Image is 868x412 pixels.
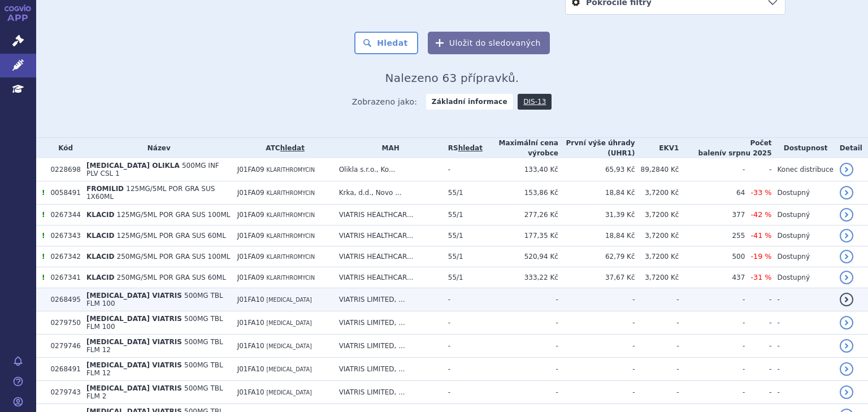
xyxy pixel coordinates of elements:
[86,338,223,354] span: 500MG TBL FLM 12
[448,232,463,240] span: 55/1
[267,343,312,349] span: [MEDICAL_DATA]
[679,246,745,267] td: 500
[840,208,853,222] a: detail
[722,149,771,157] span: v srpnu 2025
[558,246,635,267] td: 62,79 Kč
[558,205,635,225] td: 31,39 Kč
[679,138,771,158] th: Počet balení
[81,138,232,158] th: Název
[237,342,264,350] span: J01FA10
[86,185,124,193] span: FROMILID
[117,232,226,240] span: 125MG/5ML POR GRA SUS 60ML
[333,358,442,381] td: VIATRIS LIMITED, ...
[442,311,483,335] td: -
[86,361,182,369] span: [MEDICAL_DATA] VIATRIS
[237,388,264,396] span: J01FA10
[267,275,315,281] span: KLARITHROMYCIN
[483,205,558,225] td: 277,26 Kč
[840,186,853,200] a: detail
[635,181,679,205] td: 3,7200 Kč
[679,358,745,381] td: -
[772,181,834,205] td: Dostupný
[840,339,853,353] a: detail
[483,267,558,288] td: 333,22 Kč
[333,181,442,205] td: Krka, d.d., Novo ...
[333,381,442,404] td: VIATRIS LIMITED, ...
[772,158,834,181] td: Konec distribuce
[86,292,223,307] span: 500MG TBL FLM 100
[772,205,834,225] td: Dostupný
[352,94,418,110] span: Zobrazeno jako:
[635,138,679,158] th: EKV1
[679,335,745,358] td: -
[45,267,80,288] td: 0267341
[42,189,45,197] span: Tento přípravek má více úhrad.
[86,384,182,392] span: [MEDICAL_DATA] VIATRIS
[45,288,80,311] td: 0268495
[448,211,463,219] span: 55/1
[333,225,442,246] td: VIATRIS HEALTHCAR...
[232,138,333,158] th: ATC
[840,362,853,376] a: detail
[558,181,635,205] td: 18,84 Kč
[86,185,215,201] span: 125MG/5ML POR GRA SUS 1X60ML
[448,274,463,281] span: 55/1
[86,232,114,240] span: KLACID
[635,358,679,381] td: -
[840,316,853,329] a: detail
[558,225,635,246] td: 18,84 Kč
[237,232,264,240] span: J01FA09
[280,144,305,152] a: hledat
[117,253,231,261] span: 250MG/5ML POR GRA SUS 100ML
[679,267,745,288] td: 437
[635,158,679,181] td: 89,2840 Kč
[772,138,834,158] th: Dostupnost
[333,311,442,335] td: VIATRIS LIMITED, ...
[86,274,114,281] span: KLACID
[237,253,264,261] span: J01FA09
[772,267,834,288] td: Dostupný
[237,319,264,327] span: J01FA10
[267,167,315,173] span: KLARITHROMYCIN
[558,158,635,181] td: 65,93 Kč
[267,320,312,326] span: [MEDICAL_DATA]
[483,225,558,246] td: 177,35 Kč
[42,232,45,240] span: Tento přípravek má více úhrad.
[442,381,483,404] td: -
[772,335,834,358] td: -
[86,162,180,170] span: [MEDICAL_DATA] OLIKLA
[483,311,558,335] td: -
[635,311,679,335] td: -
[745,381,771,404] td: -
[483,158,558,181] td: 133,40 Kč
[333,267,442,288] td: VIATRIS HEALTHCAR...
[442,335,483,358] td: -
[558,381,635,404] td: -
[45,246,80,267] td: 0267342
[237,274,264,281] span: J01FA09
[558,267,635,288] td: 37,67 Kč
[745,335,771,358] td: -
[772,358,834,381] td: -
[483,381,558,404] td: -
[45,138,80,158] th: Kód
[385,71,519,85] span: Nalezeno 63 přípravků.
[237,189,264,197] span: J01FA09
[772,246,834,267] td: Dostupný
[679,311,745,335] td: -
[86,315,182,323] span: [MEDICAL_DATA] VIATRIS
[750,231,771,240] span: -41 %
[237,365,264,373] span: J01FA10
[635,205,679,225] td: 3,7200 Kč
[45,335,80,358] td: 0279746
[750,210,771,219] span: -42 %
[86,361,223,377] span: 500MG TBL FLM 12
[333,246,442,267] td: VIATRIS HEALTHCAR...
[635,246,679,267] td: 3,7200 Kč
[267,254,315,260] span: KLARITHROMYCIN
[45,181,80,205] td: 0058491
[558,288,635,311] td: -
[267,233,315,239] span: KLARITHROMYCIN
[458,144,483,152] a: hledat
[840,271,853,284] a: detail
